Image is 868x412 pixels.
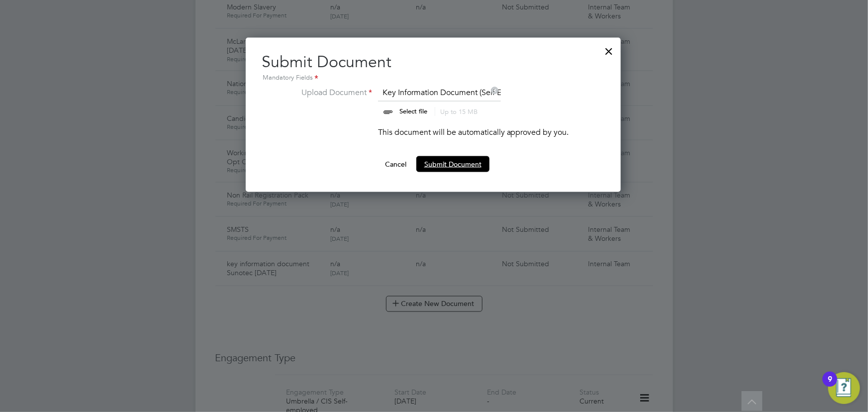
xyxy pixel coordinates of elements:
button: Submit Document [416,156,489,172]
div: Mandatory Fields [262,73,605,84]
button: Open Resource Center, 9 new notifications [828,372,860,404]
label: Upload Document [297,87,372,114]
div: 9 [828,379,832,392]
button: Cancel [377,156,414,172]
h2: Submit Document [262,52,605,84]
li: This document will be automatically approved by you. [297,126,569,148]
